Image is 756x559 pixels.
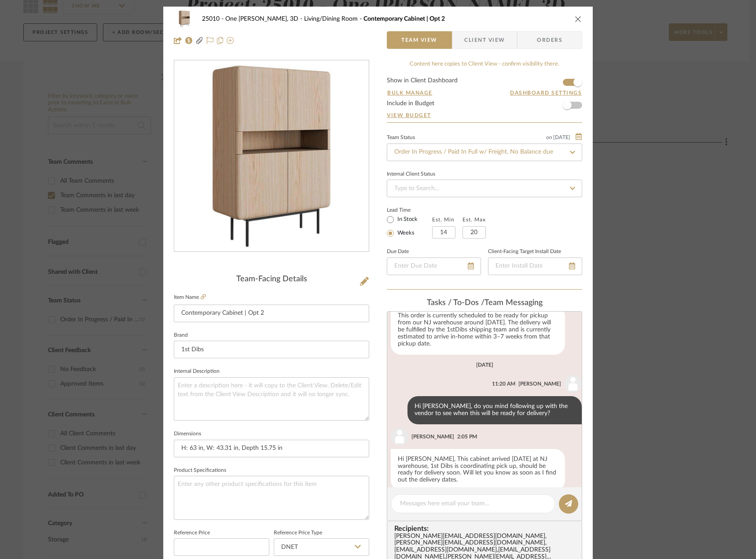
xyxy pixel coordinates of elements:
div: This order is currently scheduled to be ready for pickup from our NJ warehouse around [DATE]. The... [391,305,565,355]
div: Team-Facing Details [174,275,369,284]
div: Hi [PERSON_NAME], do you mind following up with the vendor to see when this will be ready for del... [407,396,582,424]
span: Team View [401,31,437,49]
input: Enter the dimensions of this item [174,440,369,457]
label: Client-Facing Target Install Date [488,250,561,254]
label: Est. Min [432,217,455,223]
label: Weeks [396,229,415,237]
input: Enter Install Date [488,257,582,275]
span: Recipients: [394,525,578,533]
span: Tasks / To-Dos / [427,299,484,307]
div: [PERSON_NAME] [411,433,454,441]
label: Est. Max [462,217,486,223]
div: [PERSON_NAME] [518,380,561,388]
label: Brand [174,333,188,338]
label: Due Date [387,250,409,254]
input: Type to Search… [387,143,582,161]
a: View Budget [387,112,582,119]
img: 87858c2b-4925-404d-a7c4-d85b19b37321_48x40.jpg [174,10,195,28]
div: [DATE] [476,362,493,368]
span: Contemporary Cabinet | Opt 2 [363,16,445,22]
div: 2:05 PM [457,433,477,441]
label: In Stock [396,216,418,224]
label: Dimensions [174,432,201,436]
img: 87858c2b-4925-404d-a7c4-d85b19b37321_436x436.jpg [176,61,367,252]
span: Client View [464,31,505,49]
img: user_avatar.png [564,375,582,393]
label: Reference Price Type [274,531,322,535]
div: team Messaging [387,298,582,308]
div: Internal Client Status [387,172,435,177]
div: Team Status [387,136,415,140]
input: Enter Brand [174,341,369,358]
label: Reference Price [174,531,210,535]
div: 11:20 AM [492,380,515,388]
label: Internal Description [174,369,220,374]
div: Content here copies to Client View - confirm visibility there. [387,60,582,69]
mat-radio-group: Select item type [387,214,432,239]
label: Item Name [174,294,206,301]
div: 0 [174,61,369,252]
button: close [574,15,582,23]
div: Hi [PERSON_NAME], This cabinet arrived [DATE] at NJ warehouse, 1st Dibs is coordinating pick up, ... [391,449,565,491]
span: on [546,135,552,140]
button: Bulk Manage [387,89,433,97]
span: Living/Dining Room [304,16,363,22]
span: 25010 - One [PERSON_NAME], 3D [202,16,304,22]
span: Orders [527,31,572,49]
input: Enter Item Name [174,305,369,322]
label: Product Specifications [174,468,226,473]
button: Dashboard Settings [510,89,582,97]
input: Type to Search… [387,180,582,197]
label: Lead Time [387,206,432,214]
img: user_avatar.png [391,428,408,445]
input: Enter Due Date [387,257,481,275]
span: [DATE] [552,134,571,140]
